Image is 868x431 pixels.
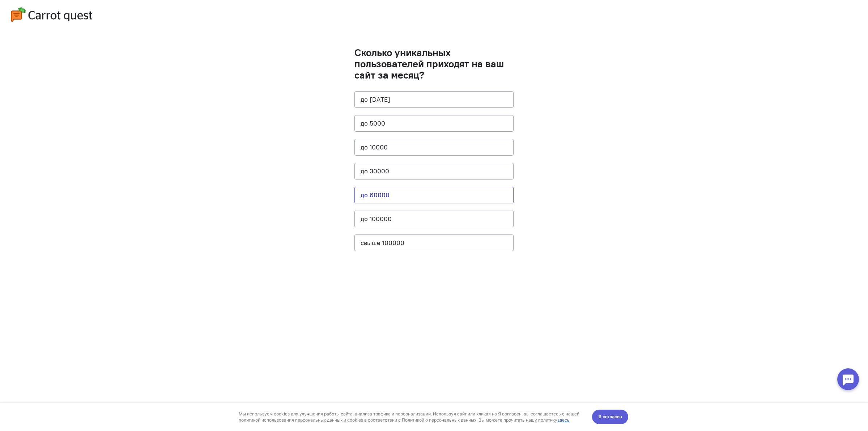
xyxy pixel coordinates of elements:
[354,115,514,132] button: до 5000
[598,10,622,18] span: Я согласен
[354,234,514,251] button: свыше 100000
[354,187,514,203] button: до 60000
[557,14,570,20] a: здесь
[592,7,628,21] button: Я согласен
[354,91,514,108] button: до [DATE]
[239,8,584,20] div: Мы используем cookies для улучшения работы сайта, анализа трафика и персонализации. Используя сай...
[11,7,92,22] img: logo
[354,211,514,227] button: до 100000
[354,47,514,80] h1: Сколько уникальных пользователей приходят на ваш сайт за месяц?
[354,139,514,156] button: до 10000
[354,163,514,179] button: до 30000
